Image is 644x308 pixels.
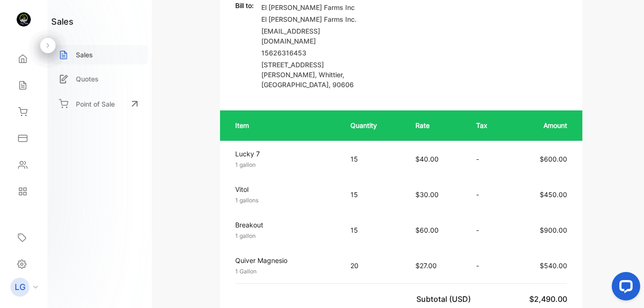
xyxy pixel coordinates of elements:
[261,2,370,12] p: El [PERSON_NAME] Farms Inc
[261,48,370,58] p: 15626316453
[261,14,370,24] p: El [PERSON_NAME] Farms Inc.
[51,69,148,89] a: Quotes
[76,50,93,60] p: Sales
[235,0,254,10] p: Bill to:
[51,93,148,114] a: Point of Sale
[235,196,333,205] p: 1 gallons
[520,120,567,130] p: Amount
[51,15,74,28] h1: sales
[350,225,397,235] p: 15
[235,255,333,265] p: Quiver Magnesio
[350,261,397,271] p: 20
[15,281,26,293] p: LG
[476,120,501,130] p: Tax
[540,262,567,270] span: $540.00
[415,190,439,199] span: $30.00
[540,190,567,199] span: $450.00
[76,74,99,84] p: Quotes
[235,161,333,169] p: 1 gallon
[235,184,333,194] p: Vitol
[476,154,501,164] p: -
[329,81,354,89] span: , 90606
[350,190,397,199] p: 15
[235,267,333,276] p: 1 Gallon
[415,262,437,270] span: $27.00
[604,268,644,308] iframe: LiveChat chat widget
[415,120,457,130] p: Rate
[540,226,567,234] span: $900.00
[476,190,501,199] p: -
[529,294,567,304] span: $2,490.00
[17,12,31,27] img: logo
[540,155,567,163] span: $600.00
[350,120,397,130] p: Quantity
[51,45,148,64] a: Sales
[261,61,324,79] span: [STREET_ADDRESS][PERSON_NAME]
[476,261,501,271] p: -
[76,99,115,109] p: Point of Sale
[350,154,397,164] p: 15
[415,155,439,163] span: $40.00
[315,71,342,79] span: , Whittier
[235,120,331,130] p: Item
[235,232,333,240] p: 1 gallon
[416,293,475,305] p: Subtotal (USD)
[235,149,333,159] p: Lucky 7
[415,226,439,234] span: $60.00
[476,225,501,235] p: -
[261,26,370,46] p: [EMAIL_ADDRESS][DOMAIN_NAME]
[235,220,333,230] p: Breakout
